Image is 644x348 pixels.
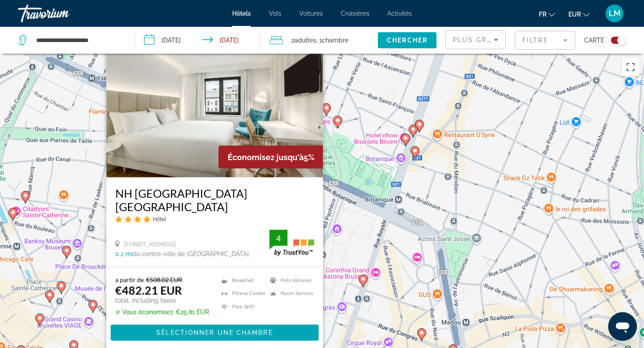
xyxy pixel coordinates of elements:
span: Plus grandes économies [453,36,560,43]
li: Breakfast [217,276,266,285]
li: Room Service [266,289,314,298]
a: NH [GEOGRAPHIC_DATA] [GEOGRAPHIC_DATA] [115,187,314,213]
mat-select: Sort by [453,34,498,45]
span: Carte [584,34,604,47]
span: du centre-ville de [GEOGRAPHIC_DATA] [133,250,249,258]
img: Hotel image [106,34,323,178]
a: Voitures [299,10,323,17]
a: Hôtels [232,10,251,17]
span: 2 [291,34,316,47]
p: €25.81 EUR [115,309,209,316]
a: Sélectionner une chambre [111,329,319,335]
button: User Menu [603,4,626,23]
img: trustyou-badge.svg [270,230,314,256]
ins: €482.21 EUR [115,284,182,297]
button: Sélectionner une chambre [111,325,319,341]
li: Pets Allowed [266,276,314,285]
a: Travorium [18,2,107,25]
span: Hôtel [153,216,166,223]
span: Adultes [294,37,316,44]
button: Check-in date: Dec 5, 2025 Check-out date: Dec 7, 2025 [135,27,261,54]
span: , 1 [316,34,348,47]
span: [STREET_ADDRESS] [124,241,176,248]
button: Change currency [568,8,589,21]
span: ✮ Vous économisez [115,309,174,316]
button: Filter [515,30,575,50]
p: total, including taxes [115,297,209,304]
div: 5% [219,146,323,169]
a: Croisières [341,10,369,17]
button: Change language [539,8,555,21]
div: 4 star Hotel [115,216,314,223]
span: a partir de [115,276,144,284]
button: Passer en plein écran [622,58,640,76]
span: Sélectionner une chambre [157,329,273,336]
span: LM [609,9,621,18]
iframe: Bouton de lancement de la fenêtre de messagerie [608,312,637,341]
span: Chambre [322,37,348,44]
button: Chercher [378,32,436,48]
li: Free WiFi [217,302,266,311]
span: Économisez jusqu'à [228,153,304,162]
span: Chercher [387,37,428,44]
del: €508.02 EUR [146,276,182,284]
li: Fitness Center [217,289,266,298]
button: Travelers: 2 adults, 0 children [261,27,378,54]
a: Activités [387,10,412,17]
div: 4 [270,233,288,244]
button: Toggle map [604,36,626,44]
span: fr [539,11,547,18]
a: Vols [269,10,281,17]
span: 0.2 mi [115,250,133,258]
span: EUR [568,11,581,18]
